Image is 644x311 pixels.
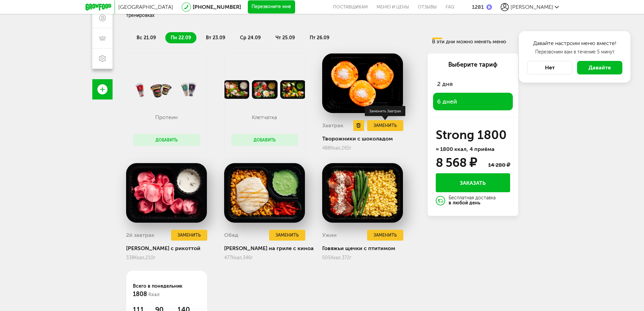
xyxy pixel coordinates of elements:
span: Ккал [148,292,160,297]
span: вс 21.09 [137,35,156,41]
button: Давайте [577,61,622,74]
img: big_eDAa7AXJT8cXdYby.png [322,163,403,223]
span: Ккал, [331,255,342,261]
strong: в любой день [449,200,480,206]
span: Ккал, [232,255,243,261]
p: Перезвоним вам в течение 5 минут [527,49,622,55]
img: big_rLCYkHJsmAZfSQmF.png [224,163,305,223]
h3: Ужин [322,232,337,238]
span: г [153,255,156,261]
img: big_tsROXB5P9kwqKV4s.png [126,163,207,223]
div: 488 265 [322,145,403,151]
div: 477 346 [224,255,314,261]
button: Заказать [436,173,510,192]
span: 2 дня [437,79,509,89]
div: Говяжьи щечки с птитимом [322,245,403,251]
button: Добавить [133,134,200,146]
div: [PERSON_NAME] с рикоттой [126,245,207,251]
div: [PERSON_NAME] на гриле с киноа [224,245,314,251]
button: Нет [527,61,572,74]
h3: 2й завтрак [126,232,154,238]
button: Заменить [367,120,403,131]
div: Выберите тариф [433,60,513,69]
h3: Strong 1800 [436,130,510,140]
img: bonus_b.cdccf46.png [486,4,492,10]
span: Ккал, [330,145,341,151]
div: 1281 [472,4,484,10]
span: ср 24.09 [240,35,261,41]
div: Творожники с шоколадом [322,135,403,142]
div: В эти дни можно менять меню [432,38,516,45]
span: Ккал, [134,255,145,261]
span: [PERSON_NAME] [510,4,553,10]
div: 8 568 ₽ [436,157,477,168]
div: 505 372 [322,255,403,261]
div: Бесплатная доставка [449,196,496,206]
p: Протеин [140,114,193,120]
div: 338 210 [126,255,207,261]
span: ≈ 1800 ккал, 4 приёма [436,146,495,152]
span: г [251,255,253,261]
span: чт 25.09 [276,35,295,41]
span: [GEOGRAPHIC_DATA] [118,4,173,10]
button: Перезвоните мне [248,0,295,14]
h3: Обед [224,232,238,238]
span: г [350,255,352,261]
span: 6 дней [437,97,509,106]
button: Добавить [231,134,298,146]
div: 14 280 ₽ [488,162,510,168]
button: Заменить [171,230,207,241]
p: Клетчатка [238,114,291,120]
button: Заменить [269,230,305,241]
span: вт 23.09 [206,35,225,41]
button: Заменить [367,230,403,241]
div: Всего в понедельник [133,283,200,299]
span: 1808 [133,290,147,298]
img: big_ODjpldn9T9OdJK2T.png [322,53,403,113]
h4: Давайте настроим меню вместе! [527,39,622,47]
span: г [350,145,352,151]
span: пт 26.09 [310,35,329,41]
h3: Завтрак [322,122,343,129]
a: [PHONE_NUMBER] [193,4,241,10]
span: пн 22.09 [171,35,191,41]
span: Давайте [589,64,611,71]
